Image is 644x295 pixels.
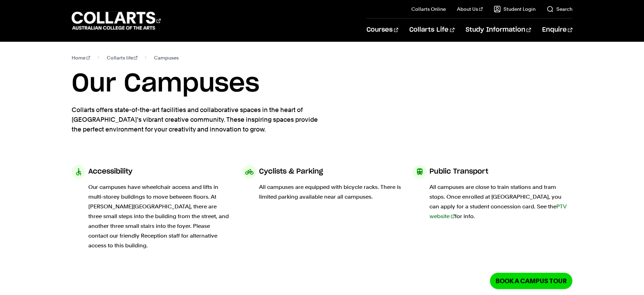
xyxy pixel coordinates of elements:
h3: Cyclists & Parking [259,165,323,178]
a: Book a Campus Tour [490,273,572,289]
a: Study Information [466,18,531,41]
h3: Accessibility [88,165,132,178]
a: Collarts Online [411,6,446,13]
a: Search [547,6,572,13]
a: Home [72,53,90,63]
a: About Us [457,6,483,13]
p: All campuses are close to train stations and tram stops. Once enrolled at [GEOGRAPHIC_DATA], you ... [429,182,572,221]
span: Campuses [154,53,179,63]
a: Student Login [494,6,536,13]
p: Our campuses have wheelchair access and lifts in multi-storey buildings to move between floors. A... [88,182,231,250]
a: Enquire [542,18,572,41]
h3: Public Transport [429,165,488,178]
p: All campuses are equipped with bicycle racks. There is limited parking available near all campuses. [259,182,402,202]
p: Collarts offers state-of-the-art facilities and collaborative spaces in the heart of [GEOGRAPHIC_... [72,105,325,134]
div: Go to homepage [72,11,161,31]
a: Collarts Life [409,18,454,41]
h1: Our Campuses [72,68,572,99]
a: Collarts life [107,53,138,63]
a: Courses [367,18,398,41]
